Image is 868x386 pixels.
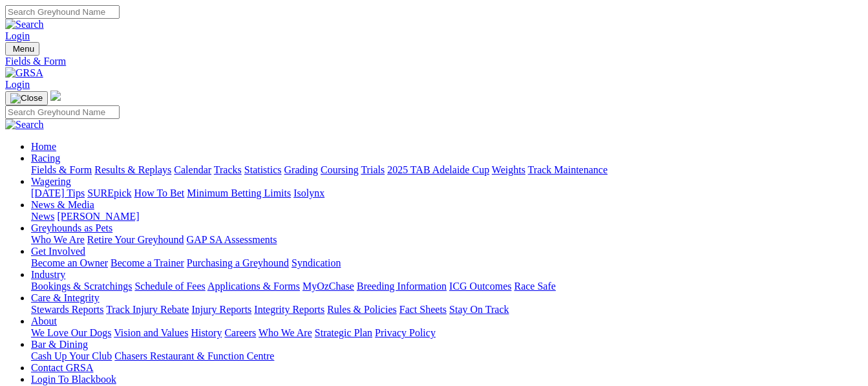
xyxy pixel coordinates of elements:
a: Integrity Reports [254,304,324,315]
a: MyOzChase [302,281,354,292]
input: Search [5,5,120,19]
a: Get Involved [31,246,85,257]
div: Wagering [31,188,863,199]
a: Wagering [31,176,71,187]
a: SUREpick [87,188,131,198]
img: Search [5,119,44,131]
a: Become a Trainer [111,257,184,268]
a: We Love Our Dogs [31,327,111,338]
a: Rules & Policies [327,304,397,315]
a: Retire Your Greyhound [87,234,184,245]
div: Industry [31,281,863,292]
a: Chasers Restaurant & Function Centre [114,350,274,361]
span: Menu [13,44,34,54]
a: 2025 TAB Adelaide Cup [387,164,489,175]
img: Close [10,93,43,103]
img: Search [5,19,44,30]
a: Login [5,79,30,90]
img: logo-grsa-white.png [50,91,61,101]
div: News & Media [31,211,863,222]
a: [PERSON_NAME] [57,211,139,222]
img: GRSA [5,67,43,79]
a: Bar & Dining [31,339,88,350]
a: Results & Replays [94,164,171,175]
a: Strategic Plan [315,327,372,338]
a: History [191,327,222,338]
a: Who We Are [31,234,85,245]
a: Grading [284,164,318,175]
a: Breeding Information [357,281,447,292]
a: Stay On Track [449,304,509,315]
a: Fields & Form [5,56,863,67]
div: About [31,327,863,339]
div: Care & Integrity [31,304,863,316]
a: Careers [224,327,256,338]
a: Contact GRSA [31,362,93,373]
a: Bookings & Scratchings [31,281,132,292]
a: Isolynx [293,188,324,198]
a: Become an Owner [31,257,108,268]
a: Statistics [244,164,282,175]
div: Racing [31,164,863,176]
a: Cash Up Your Club [31,350,112,361]
a: Industry [31,269,65,280]
div: Bar & Dining [31,350,863,362]
a: Privacy Policy [375,327,436,338]
button: Toggle navigation [5,42,39,56]
a: About [31,316,57,327]
a: Coursing [321,164,359,175]
a: Minimum Betting Limits [187,188,291,198]
a: Vision and Values [114,327,188,338]
a: News & Media [31,199,94,210]
a: Calendar [174,164,211,175]
a: Track Injury Rebate [106,304,189,315]
div: Get Involved [31,257,863,269]
a: Care & Integrity [31,292,100,303]
a: Fact Sheets [399,304,447,315]
a: Who We Are [259,327,312,338]
a: Stewards Reports [31,304,103,315]
a: Tracks [214,164,242,175]
a: Trials [361,164,385,175]
a: Login [5,30,30,41]
a: Purchasing a Greyhound [187,257,289,268]
a: Greyhounds as Pets [31,222,112,233]
a: [DATE] Tips [31,188,85,198]
a: ICG Outcomes [449,281,511,292]
a: Weights [492,164,525,175]
a: Schedule of Fees [134,281,205,292]
a: Applications & Forms [207,281,300,292]
a: News [31,211,54,222]
button: Toggle navigation [5,91,48,105]
input: Search [5,105,120,119]
a: Race Safe [514,281,555,292]
a: How To Bet [134,188,185,198]
a: Login To Blackbook [31,374,116,385]
a: Racing [31,153,60,164]
a: Syndication [291,257,341,268]
a: GAP SA Assessments [187,234,277,245]
a: Fields & Form [31,164,92,175]
a: Injury Reports [191,304,251,315]
a: Home [31,141,56,152]
a: Track Maintenance [528,164,608,175]
div: Greyhounds as Pets [31,234,863,246]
